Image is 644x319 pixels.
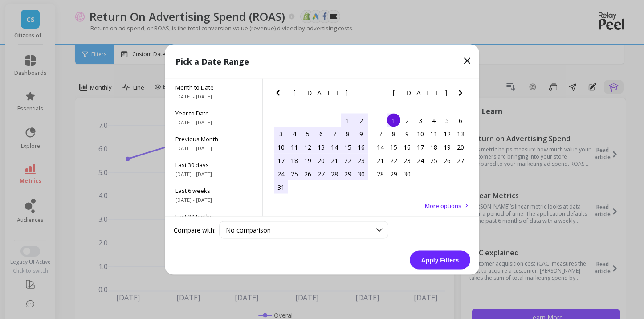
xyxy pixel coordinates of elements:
div: Choose Saturday, March 9th, 2024 [355,127,368,140]
div: Choose Tuesday, April 16th, 2024 [400,140,414,154]
div: Choose Thursday, April 18th, 2024 [427,140,440,154]
div: Choose Friday, March 15th, 2024 [341,140,355,154]
div: Choose Sunday, April 28th, 2024 [374,167,387,180]
p: Pick a Date Range [175,55,249,68]
div: Choose Saturday, April 13th, 2024 [454,127,467,140]
div: Choose Sunday, April 7th, 2024 [374,127,387,140]
div: month 2024-04 [374,114,467,180]
span: Last 30 days [175,161,252,169]
div: Choose Sunday, March 3rd, 2024 [274,127,288,140]
div: Choose Tuesday, March 26th, 2024 [301,167,314,180]
div: Choose Sunday, March 24th, 2024 [274,167,288,180]
div: Choose Friday, March 29th, 2024 [341,167,355,180]
div: Choose Saturday, March 2nd, 2024 [355,114,368,127]
button: Next Month [455,88,469,102]
div: Choose Saturday, April 20th, 2024 [454,140,467,154]
div: Choose Monday, April 8th, 2024 [387,127,400,140]
div: Choose Thursday, March 14th, 2024 [328,140,341,154]
div: Choose Monday, March 18th, 2024 [288,154,301,167]
div: Choose Friday, March 22nd, 2024 [341,154,355,167]
div: Choose Thursday, March 21st, 2024 [328,154,341,167]
div: Choose Monday, April 22nd, 2024 [387,154,400,167]
span: [DATE] - [DATE] [175,171,252,178]
span: [DATE] - [DATE] [175,196,252,204]
button: Previous Month [372,88,386,102]
div: Choose Tuesday, March 12th, 2024 [301,140,314,154]
span: More options [425,202,461,210]
div: Choose Monday, April 15th, 2024 [387,140,400,154]
div: Choose Friday, April 12th, 2024 [440,127,454,140]
div: Choose Friday, March 8th, 2024 [341,127,355,140]
div: Choose Saturday, March 16th, 2024 [355,140,368,154]
div: Choose Tuesday, April 30th, 2024 [400,167,414,180]
div: Choose Wednesday, March 27th, 2024 [314,167,328,180]
div: Choose Sunday, March 31st, 2024 [274,180,288,194]
div: Choose Wednesday, March 20th, 2024 [314,154,328,167]
div: Choose Wednesday, April 10th, 2024 [414,127,427,140]
div: Choose Monday, March 25th, 2024 [288,167,301,180]
span: No comparison [226,226,271,234]
div: Choose Wednesday, March 6th, 2024 [314,127,328,140]
div: Choose Tuesday, April 9th, 2024 [400,127,414,140]
div: Choose Monday, April 1st, 2024 [387,114,400,127]
div: Choose Saturday, March 23rd, 2024 [355,154,368,167]
div: Choose Thursday, April 25th, 2024 [427,154,440,167]
div: Choose Thursday, March 7th, 2024 [328,127,341,140]
button: Previous Month [273,88,287,102]
div: Choose Sunday, April 21st, 2024 [374,154,387,167]
button: Apply Filters [410,251,470,270]
div: Choose Sunday, March 10th, 2024 [274,140,288,154]
button: Next Month [356,88,370,102]
span: [DATE] - [DATE] [175,119,252,126]
span: Year to Date [175,109,252,117]
span: Previous Month [175,135,252,143]
div: Choose Friday, March 1st, 2024 [341,114,355,127]
div: Choose Saturday, April 6th, 2024 [454,114,467,127]
div: Choose Saturday, April 27th, 2024 [454,154,467,167]
div: Choose Friday, April 19th, 2024 [440,140,454,154]
div: Choose Monday, March 11th, 2024 [288,140,301,154]
div: Choose Sunday, March 17th, 2024 [274,154,288,167]
div: Choose Tuesday, March 5th, 2024 [301,127,314,140]
div: Choose Thursday, April 4th, 2024 [427,114,440,127]
span: [DATE] [393,90,448,97]
div: Choose Friday, April 5th, 2024 [440,114,454,127]
span: [DATE] - [DATE] [175,93,252,100]
span: [DATE] - [DATE] [175,145,252,152]
div: Choose Tuesday, March 19th, 2024 [301,154,314,167]
div: Choose Wednesday, April 24th, 2024 [414,154,427,167]
div: Choose Monday, March 4th, 2024 [288,127,301,140]
div: month 2024-03 [274,114,368,194]
div: Choose Tuesday, April 2nd, 2024 [400,114,414,127]
div: Choose Thursday, March 28th, 2024 [328,167,341,180]
div: Choose Saturday, March 30th, 2024 [355,167,368,180]
span: [DATE] [293,90,349,97]
span: Month to Date [175,83,252,91]
div: Choose Wednesday, April 3rd, 2024 [414,114,427,127]
div: Choose Friday, April 26th, 2024 [440,154,454,167]
div: Choose Wednesday, March 13th, 2024 [314,140,328,154]
div: Choose Tuesday, April 23rd, 2024 [400,154,414,167]
div: Choose Monday, April 29th, 2024 [387,167,400,180]
label: Compare with: [174,225,216,234]
span: Last 6 weeks [175,187,252,195]
div: Choose Thursday, April 11th, 2024 [427,127,440,140]
div: Choose Wednesday, April 17th, 2024 [414,140,427,154]
div: Choose Sunday, April 14th, 2024 [374,140,387,154]
span: Last 3 Months [175,213,252,221]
